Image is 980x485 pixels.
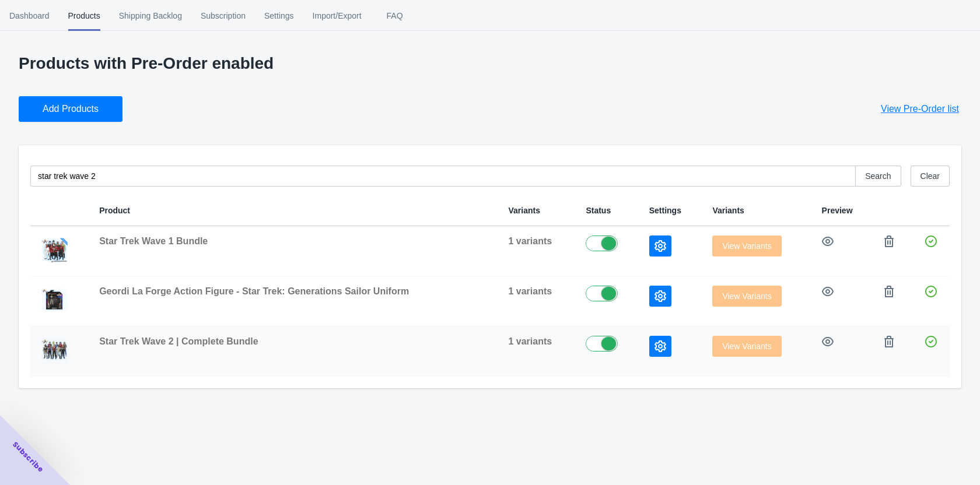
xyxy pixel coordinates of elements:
button: Clear [911,166,950,187]
span: 1 variants [508,236,552,246]
span: Subscription [201,1,246,31]
img: StarTrek_Wave2_Packaging_1000x1000_Geordi_c51f6514-2eda-4b86-8ccb-64731a2c84af.png [40,286,69,314]
button: Add Products [19,96,123,122]
span: Shipping Backlog [119,1,182,31]
p: Products with Pre-Order enabled [19,54,961,73]
span: Dashboard [9,1,50,31]
span: FAQ [380,1,409,31]
input: Search products in pre-order list [30,166,856,187]
span: Settings [649,206,681,215]
span: Products [68,1,100,31]
span: Add Products [43,103,99,115]
span: Preview [822,206,853,215]
span: Clear [921,171,940,181]
span: Subscribe [10,440,45,475]
button: Search [855,166,901,187]
span: Status [586,206,611,215]
span: Product [99,206,130,215]
img: StarTrek_1000x1000Charactersbundle.png [40,236,69,263]
img: StarTrek_Wave2Group_1000x1000_ab5abc24-b2ee-418e-a983-2774aed59f31.png [40,336,69,364]
span: Star Trek Wave 1 Bundle [99,236,208,246]
span: View Pre-Order list [881,103,959,115]
span: 1 variants [508,286,552,296]
button: View Pre-Order list [867,96,973,122]
span: Star Trek Wave 2 | Complete Bundle [99,336,258,346]
span: Variants [712,206,744,215]
span: Settings [264,1,294,31]
span: Variants [508,206,540,215]
span: 1 variants [508,336,552,346]
span: Search [865,171,891,181]
span: Import/Export [313,1,362,31]
span: Geordi La Forge Action Figure - Star Trek: Generations Sailor Uniform [99,286,409,296]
